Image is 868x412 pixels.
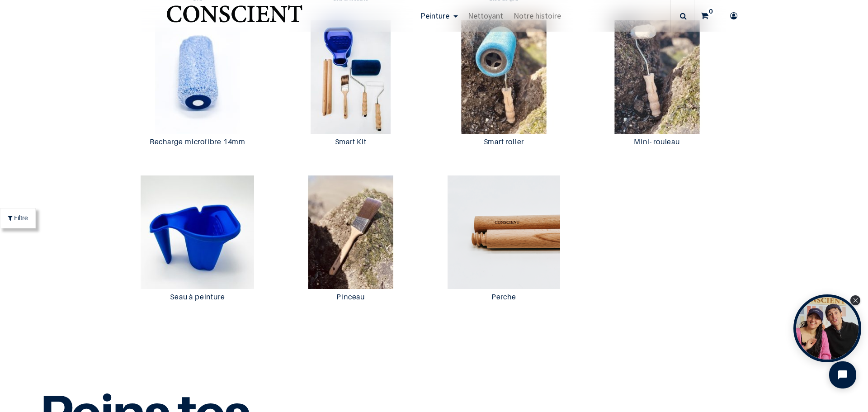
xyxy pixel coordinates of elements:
img: Product image [429,20,578,134]
a: Recharge microfibre 14mm [127,137,269,148]
iframe: Tidio Chat [821,354,864,396]
a: Smart roller [433,137,575,148]
img: Product image [429,175,578,289]
span: Notre histoire [514,10,561,21]
a: Seau à peinture [127,293,269,303]
span: Filtre [14,213,28,223]
a: Smart Kit [280,137,421,148]
span: Nettoyant [468,10,503,21]
span: Peinture [420,10,449,21]
div: Close Tolstoy widget [850,295,860,305]
div: Tolstoy bubble widget [793,294,861,362]
img: Product image [123,175,272,289]
img: Product image [276,175,425,289]
a: Perche [433,293,575,303]
a: Pinceau [280,293,421,303]
a: Mini- rouleau [586,137,728,148]
div: Open Tolstoy widget [793,294,861,362]
img: Product image [123,20,272,134]
div: Open Tolstoy [793,294,861,362]
img: Product image [583,20,731,134]
sup: 0 [707,7,715,16]
img: Product image [276,20,425,134]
